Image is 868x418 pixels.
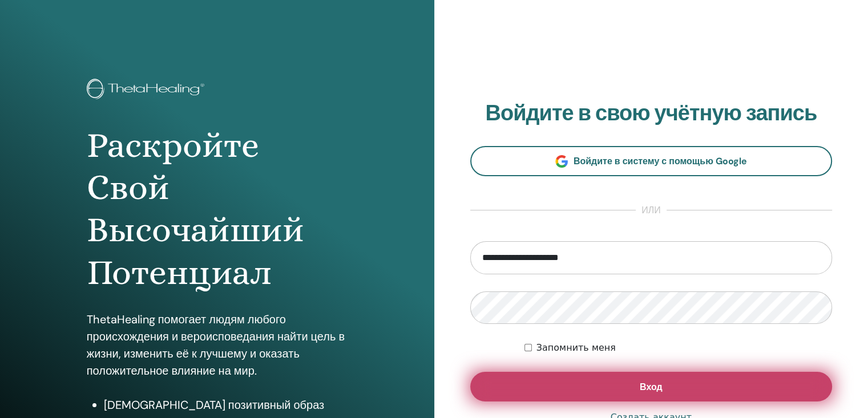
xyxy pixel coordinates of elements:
[641,204,661,216] ya-tr-span: или
[640,381,663,393] ya-tr-span: Вход
[470,372,833,401] button: Вход
[574,155,747,167] ya-tr-span: Войдите в систему с помощью Google
[470,146,833,176] a: Войдите в систему с помощью Google
[524,341,832,355] div: Сохраняйте мою аутентификацию на неопределённый срок или до тех пор, пока я не выйду из системы в...
[485,99,817,127] ya-tr-span: Войдите в свою учётную запись
[87,125,304,293] ya-tr-span: Раскройте Свой Высочайший Потенциал
[87,312,345,378] ya-tr-span: ThetaHealing помогает людям любого происхождения и вероисповедания найти цель в жизни, изменить е...
[536,342,616,353] ya-tr-span: Запомнить меня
